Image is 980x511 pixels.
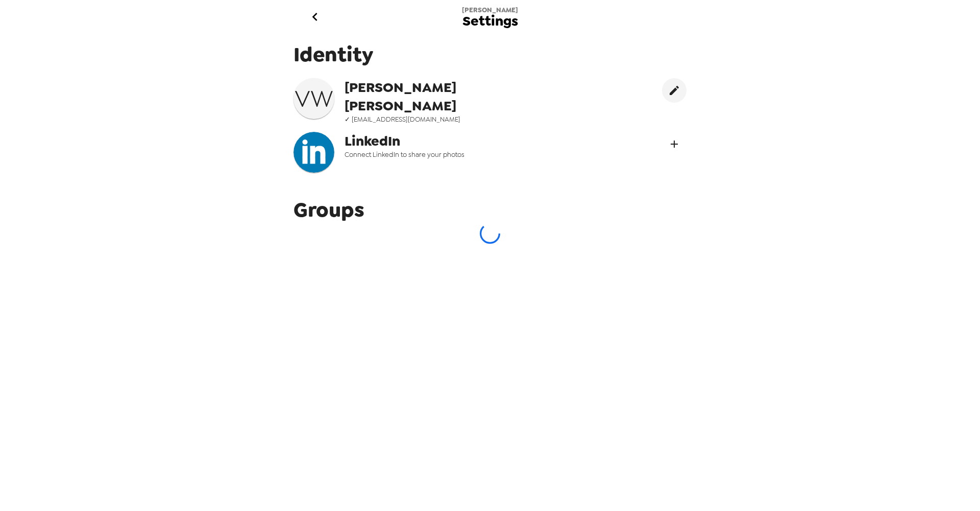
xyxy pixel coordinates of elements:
span: Settings [462,14,518,28]
button: Connect LinekdIn [662,132,687,156]
span: LinkedIn [345,132,551,150]
span: ✓ [EMAIL_ADDRESS][DOMAIN_NAME] [345,115,551,124]
span: [PERSON_NAME] [462,6,518,14]
img: headshotImg [293,132,334,173]
button: edit [662,78,687,103]
span: Connect LinkedIn to share your photos [345,150,551,159]
h3: V W [293,84,334,113]
span: [PERSON_NAME] [PERSON_NAME] [345,78,551,115]
span: Identity [293,41,687,68]
span: Groups [293,196,364,223]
